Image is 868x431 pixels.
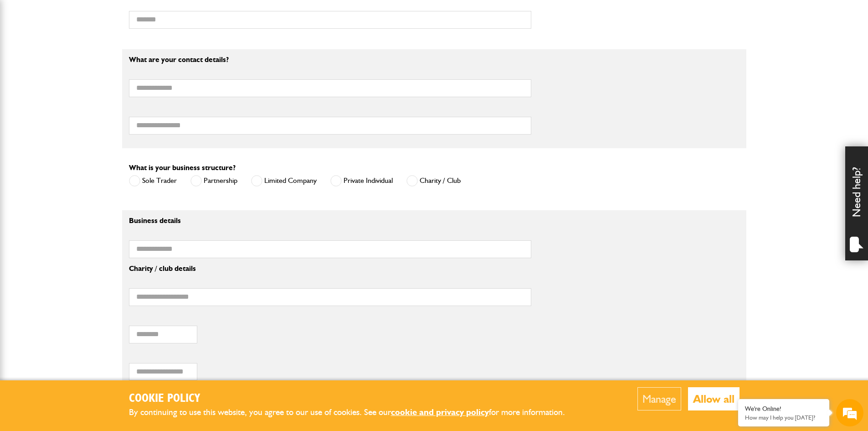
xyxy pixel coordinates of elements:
img: d_20077148190_company_1631870298795_20077148190 [15,51,38,63]
h2: Cookie Policy [129,392,580,406]
label: Charity / Club [406,175,461,187]
p: What are your contact details? [129,56,531,63]
em: Start Chat [124,281,165,293]
input: Enter your phone number [12,138,166,158]
button: Manage [637,387,681,410]
input: Enter your last name [12,84,166,104]
textarea: Type your message and hit 'Enter' [12,165,166,273]
label: What is your business structure? [129,164,236,171]
p: Business details [129,217,531,224]
label: Limited Company [251,175,317,187]
button: Allow all [688,387,740,410]
div: Chat with us now [47,51,153,63]
p: By continuing to use this website, you agree to our use of cookies. See our for more information. [129,405,580,420]
input: Enter your email address [12,111,166,131]
div: Minimize live chat window [149,5,171,26]
a: cookie and privacy policy [391,407,489,417]
label: Partnership [190,175,237,187]
div: We're Online! [745,405,822,413]
div: Need help? [845,146,868,260]
p: Charity / club details [129,265,531,272]
p: How may I help you today? [745,414,822,421]
label: Private Individual [330,175,393,187]
label: Sole Trader [129,175,177,187]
